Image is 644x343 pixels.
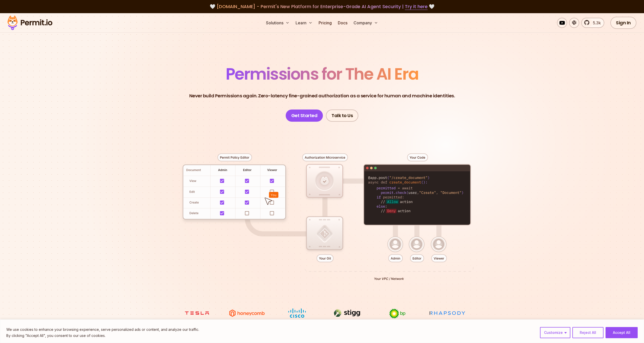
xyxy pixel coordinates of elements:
[378,308,416,319] img: bp
[428,308,466,318] img: Rhapsody Health
[351,18,380,28] button: Company
[606,327,638,338] button: Accept All
[590,20,601,26] span: 5.3k
[217,3,428,10] span: [DOMAIN_NAME] - Permit's New Platform for Enterprise-Grade AI Agent Security |
[581,18,604,28] a: 5.3k
[12,3,632,10] div: 🤍 🤍
[572,327,604,338] button: Reject All
[228,308,266,318] img: Honeycomb
[540,327,570,338] button: Customize
[405,3,428,10] a: Try it here
[178,308,216,318] img: tesla
[317,18,334,28] a: Pricing
[610,17,636,29] a: Sign In
[264,18,292,28] button: Solutions
[328,308,366,318] img: Stigg
[6,327,199,333] p: We use cookies to enhance your browsing experience, serve personalized ads or content, and analyz...
[294,18,315,28] button: Learn
[6,333,199,339] p: By clicking "Accept All", you consent to our use of cookies.
[278,308,316,318] img: Cisco
[226,63,419,85] span: Permissions for The AI Era
[326,110,358,122] a: Talk to Us
[5,14,55,31] img: Permit logo
[286,110,323,122] a: Get Started
[336,18,349,28] a: Docs
[189,92,455,99] p: Never build Permissions again. Zero-latency fine-grained authorization as a service for human and...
